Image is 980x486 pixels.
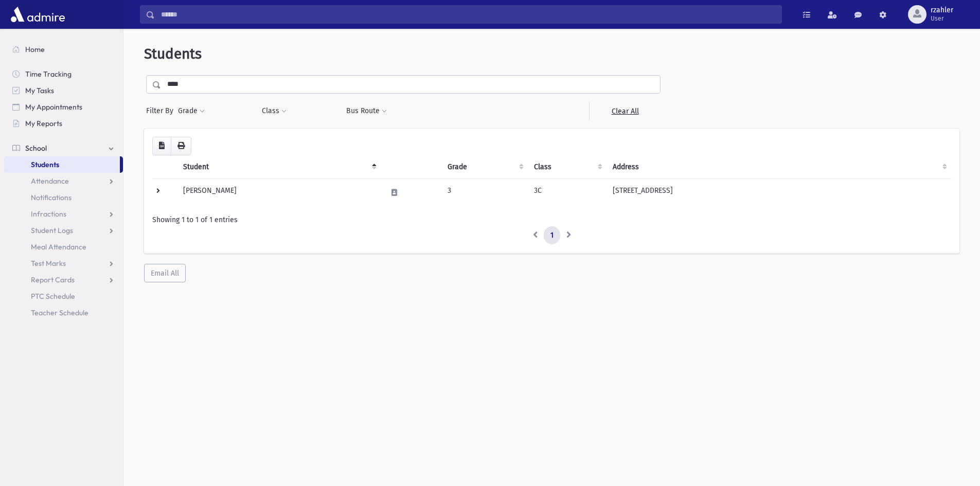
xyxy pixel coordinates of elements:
[25,102,82,112] span: My Appointments
[261,102,287,120] button: Class
[155,5,781,24] input: Search
[441,155,528,179] th: Grade: activate to sort column ascending
[346,102,387,120] button: Bus Route
[4,140,123,156] a: School
[31,292,75,301] span: PTC Schedule
[146,105,177,116] span: Filter By
[4,173,123,189] a: Attendance
[441,178,528,206] td: 3
[4,115,123,132] a: My Reports
[31,193,72,202] span: Notifications
[31,176,69,186] span: Attendance
[607,178,951,206] td: [STREET_ADDRESS]
[607,155,951,179] th: Address: activate to sort column ascending
[4,41,123,58] a: Home
[589,102,661,120] a: Clear All
[528,155,607,179] th: Class: activate to sort column ascending
[931,14,953,23] span: User
[4,222,123,239] a: Student Logs
[8,4,67,25] img: AdmirePro
[152,137,171,155] button: CSV
[31,226,73,235] span: Student Logs
[25,86,54,95] span: My Tasks
[4,239,123,255] a: Meal Attendance
[25,119,62,128] span: My Reports
[177,155,381,179] th: Student: activate to sort column descending
[144,264,186,282] button: Email All
[177,178,381,206] td: [PERSON_NAME]
[4,66,123,82] a: Time Tracking
[31,308,88,317] span: Teacher Schedule
[4,206,123,222] a: Infractions
[528,178,607,206] td: 3C
[31,242,86,251] span: Meal Attendance
[31,275,75,284] span: Report Cards
[4,156,120,173] a: Students
[144,45,202,62] span: Students
[4,304,123,321] a: Teacher Schedule
[177,102,205,120] button: Grade
[152,214,951,225] div: Showing 1 to 1 of 1 entries
[25,45,45,54] span: Home
[31,160,59,169] span: Students
[544,226,560,245] a: 1
[25,143,47,153] span: School
[25,69,72,79] span: Time Tracking
[171,137,191,155] button: Print
[4,99,123,115] a: My Appointments
[4,272,123,288] a: Report Cards
[4,255,123,272] a: Test Marks
[31,259,66,268] span: Test Marks
[31,209,66,219] span: Infractions
[931,6,953,14] span: rzahler
[4,288,123,304] a: PTC Schedule
[4,82,123,99] a: My Tasks
[4,189,123,206] a: Notifications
